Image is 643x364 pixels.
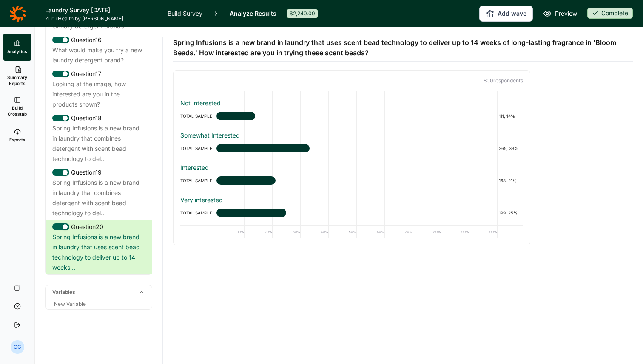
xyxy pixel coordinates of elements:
[9,137,26,143] span: Exports
[52,178,145,218] div: Spring Infusions is a new brand in laundry that combines detergent with scent bead technology to ...
[385,226,413,238] div: 70%
[329,226,357,238] div: 50%
[180,175,216,186] div: TOTAL SAMPLE
[587,8,633,20] button: Complete
[180,143,216,153] div: TOTAL SAMPLE
[7,74,28,86] span: Summary Reports
[498,143,523,153] div: 265, 33%
[216,226,245,238] div: 10%
[11,340,24,354] div: CC
[45,5,157,15] h1: Laundry Survey [DATE]
[52,113,145,123] div: Question 18
[273,226,301,238] div: 30%
[413,226,441,238] div: 80%
[3,61,31,91] a: Summary Reports
[441,226,469,238] div: 90%
[498,111,523,121] div: 111, 14%
[52,232,145,273] div: Spring Infusions is a new brand in laundry that uses scent bead technology to deliver up to 14 we...
[52,123,145,164] div: Spring Infusions is a new brand in laundry that combines detergent with scent bead technology to ...
[180,77,523,84] p: 800 respondent s
[469,226,498,238] div: 100%
[357,226,385,238] div: 60%
[180,131,523,140] div: Somewhat Interested
[287,9,318,18] div: $2,240.00
[245,226,273,238] div: 20%
[52,79,145,110] div: Looking at the image, how interested are you in the products shown?
[180,99,523,107] div: Not Interested
[52,222,145,232] div: Question 20
[180,196,523,204] div: Very interested
[52,45,145,65] div: What would make you try a new laundry detergent brand?
[52,167,145,178] div: Question 19
[3,122,31,149] a: Exports
[543,8,577,19] a: Preview
[3,91,31,122] a: Build Crosstab
[587,8,633,19] div: Complete
[180,208,216,218] div: TOTAL SAMPLE
[180,164,523,172] div: Interested
[7,105,28,117] span: Build Crosstab
[46,285,152,299] div: Variables
[173,37,633,58] span: Spring Infusions is a new brand in laundry that uses scent bead technology to deliver up to 14 we...
[301,226,329,238] div: 40%
[555,8,577,19] span: Preview
[45,15,157,22] span: Zuru Health by [PERSON_NAME]
[52,69,145,79] div: Question 17
[7,48,27,54] span: Analytics
[3,34,31,61] a: Analytics
[180,111,216,121] div: TOTAL SAMPLE
[52,35,145,45] div: Question 16
[498,208,523,218] div: 199, 25%
[479,6,533,22] button: Add wave
[498,175,523,186] div: 168, 21%
[52,301,88,308] a: New Variable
